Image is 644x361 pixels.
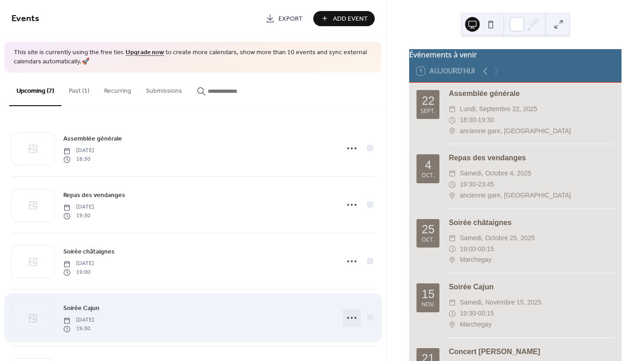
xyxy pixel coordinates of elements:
span: Marchegay [460,319,491,330]
span: Assemblée générale [63,135,122,144]
button: Recurring [97,73,139,105]
button: Add Event [313,11,375,26]
div: 4 [425,159,431,171]
span: 23:45 [478,179,494,190]
a: Upgrade now [126,47,164,59]
span: lundi, septembre 22, 2025 [460,104,537,115]
span: 19:30 [478,115,494,126]
span: ancienne gare, [GEOGRAPHIC_DATA] [460,126,571,137]
span: 19:00 [63,268,94,276]
div: oct. [422,173,434,179]
span: samedi, octobre 25, 2025 [460,233,534,244]
span: Marchegay [460,254,491,265]
div: Concert [PERSON_NAME] [449,346,614,357]
span: 19:00 [460,244,476,255]
div: ​ [449,308,456,319]
span: 18:30 [63,155,94,164]
span: - [476,308,478,319]
div: ​ [449,244,456,255]
span: 00:15 [478,308,494,319]
div: Soirée Cajun [449,282,614,293]
span: 19:30 [460,308,476,319]
div: ​ [449,104,456,115]
span: ancienne gare, [GEOGRAPHIC_DATA] [460,190,571,201]
span: Events [11,10,39,28]
div: sept. [421,108,435,114]
span: - [476,244,478,255]
span: 19:30 [63,212,94,220]
a: Assemblée générale [63,134,122,144]
a: Export [259,11,310,26]
div: ​ [449,190,456,201]
div: ​ [449,319,456,330]
div: ​ [449,179,456,190]
span: Soirée Cajun [63,304,100,314]
span: - [476,115,478,126]
div: ​ [449,254,456,265]
span: [DATE] [63,147,94,155]
span: This site is currently using the free tier. to create more calendars, show more than 10 events an... [14,49,372,67]
span: 19:30 [460,179,476,190]
span: 18:30 [460,115,476,126]
span: Repas des vendanges [63,191,125,201]
div: 25 [422,224,435,235]
span: 19:30 [63,325,94,333]
div: nov. [422,302,435,308]
div: 15 [422,288,435,300]
span: Add Event [333,14,368,24]
div: ​ [449,297,456,308]
span: - [476,179,478,190]
span: samedi, octobre 4, 2025 [460,168,531,179]
button: Past (1) [61,73,97,105]
div: ​ [449,168,456,179]
span: 00:15 [478,244,494,255]
div: Soirée châtaignes [449,217,614,228]
span: [DATE] [63,260,94,268]
a: Soirée châtaignes [63,247,115,257]
span: [DATE] [63,203,94,212]
span: [DATE] [63,316,94,325]
button: Upcoming (7) [9,73,61,106]
div: ​ [449,233,456,244]
div: Événements à venir [409,49,622,60]
div: Repas des vendanges [449,152,614,164]
div: ​ [449,115,456,126]
span: Soirée châtaignes [63,248,115,257]
div: Assemblée générale [449,88,614,99]
span: samedi, novembre 15, 2025 [460,297,541,308]
div: ​ [449,126,456,137]
span: Export [278,14,303,24]
a: Soirée Cajun [63,303,100,314]
div: oct. [422,237,434,243]
button: Submissions [139,73,189,105]
div: 22 [422,95,435,107]
a: Repas des vendanges [63,190,125,201]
